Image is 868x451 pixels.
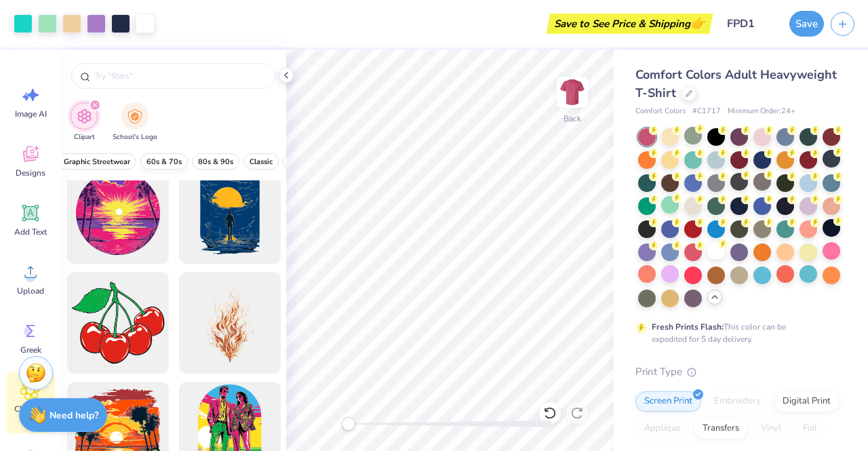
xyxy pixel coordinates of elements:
[652,321,724,332] strong: Fresh Prints Flash:
[692,106,721,117] span: # C1717
[71,102,98,142] div: filter for Clipart
[705,391,770,412] div: Embroidery
[789,11,824,37] button: Save
[94,69,267,83] input: Try "Stars"
[14,227,47,237] span: Add Text
[635,418,690,439] div: Applique
[71,102,98,142] button: filter button
[8,404,53,425] span: Clipart & logos
[17,286,44,296] span: Upload
[652,321,818,345] div: This color can be expedited for 5 day delivery.
[635,66,837,101] span: Comfort Colors Adult Heavyweight T-Shirt
[283,153,338,170] button: filter button
[58,153,136,170] button: filter button
[635,106,686,117] span: Comfort Colors
[250,157,273,167] span: Classic
[20,345,41,355] span: Greek
[15,109,47,119] span: Image AI
[774,391,840,412] div: Digital Print
[794,418,826,439] div: Foil
[690,15,705,31] span: 👉
[113,102,157,142] div: filter for School's Logo
[550,14,709,34] div: Save to See Price & Shipping
[342,417,355,431] div: Accessibility label
[716,10,783,37] input: Untitled Design
[50,409,98,422] strong: Need help?
[198,157,233,167] span: 80s & 90s
[64,157,130,167] span: Graphic Streetwear
[243,153,279,170] button: filter button
[127,109,142,124] img: School's Logo Image
[146,157,182,167] span: 60s & 70s
[16,168,45,178] span: Designs
[694,418,748,439] div: Transfers
[140,153,188,170] button: filter button
[635,364,841,380] div: Print Type
[113,132,157,142] span: School's Logo
[77,109,92,124] img: Clipart Image
[564,113,581,125] div: Back
[113,102,157,142] button: filter button
[728,106,795,117] span: Minimum Order: 24 +
[635,391,701,412] div: Screen Print
[74,132,95,142] span: Clipart
[559,79,586,106] img: Back
[192,153,239,170] button: filter button
[752,418,790,439] div: Vinyl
